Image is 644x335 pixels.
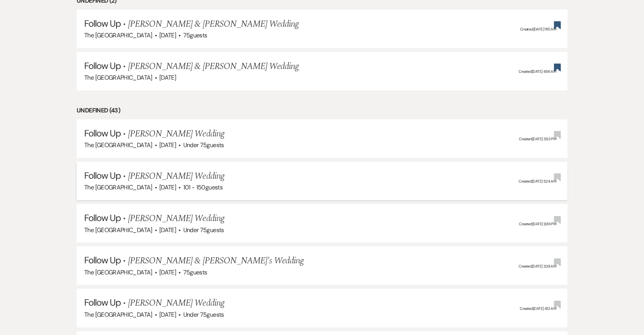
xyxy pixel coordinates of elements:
span: Created: [DATE] 5:24 AM [519,179,556,184]
span: 75 guests [183,268,207,276]
span: [PERSON_NAME] Wedding [128,296,224,310]
span: 101 - 150 guests [183,183,223,191]
span: Created: [DATE] 3:39 AM [519,264,556,269]
span: [DATE] [159,74,176,82]
span: [PERSON_NAME] & [PERSON_NAME]'s Wedding [128,254,304,268]
span: [PERSON_NAME] & [PERSON_NAME] Wedding [128,17,299,31]
span: Follow Up [84,254,121,266]
span: The [GEOGRAPHIC_DATA] [84,226,152,234]
span: Follow Up [84,60,121,72]
li: undefined (43) [77,106,567,115]
span: 75 guests [183,31,207,39]
span: Created: [DATE] 11:15 AM [520,27,556,32]
span: [PERSON_NAME] & [PERSON_NAME] Wedding [128,59,299,73]
span: [DATE] [159,141,176,149]
span: The [GEOGRAPHIC_DATA] [84,183,152,191]
span: The [GEOGRAPHIC_DATA] [84,141,152,149]
span: Under 75 guests [183,311,224,319]
span: Follow Up [84,170,121,181]
span: Follow Up [84,127,121,139]
span: [PERSON_NAME] Wedding [128,169,224,183]
span: [DATE] [159,226,176,234]
span: [DATE] [159,311,176,319]
span: Follow Up [84,18,121,29]
span: Under 75 guests [183,141,224,149]
span: Created: [DATE] 5:53 PM [519,136,556,141]
span: [PERSON_NAME] Wedding [128,212,224,225]
span: The [GEOGRAPHIC_DATA] [84,74,152,82]
span: Follow Up [84,297,121,308]
span: [PERSON_NAME] Wedding [128,127,224,141]
span: The [GEOGRAPHIC_DATA] [84,311,152,319]
span: The [GEOGRAPHIC_DATA] [84,268,152,276]
span: The [GEOGRAPHIC_DATA] [84,31,152,39]
span: Created: [DATE] 4:13 AM [520,306,556,311]
span: [DATE] [159,31,176,39]
span: Created: [DATE] 9:36 PM [519,221,556,226]
span: [DATE] [159,268,176,276]
span: Follow Up [84,212,121,224]
span: [DATE] [159,183,176,191]
span: Created: [DATE] 4:56 AM [519,69,556,74]
span: Under 75 guests [183,226,224,234]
